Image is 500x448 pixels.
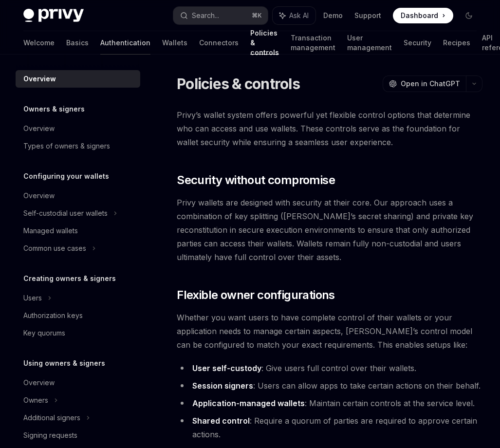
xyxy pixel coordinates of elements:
[66,31,89,55] a: Basics
[23,377,55,389] div: Overview
[173,7,268,24] button: Search...⌘K
[192,363,261,373] strong: User self-custody
[23,357,105,369] h5: Using owners & signers
[23,207,108,219] div: Self-custodial user wallets
[177,108,482,149] span: Privy’s wallet system offers powerful yet flexible control options that determine who can access ...
[177,172,335,188] span: Security without compromise
[192,381,253,391] strong: Session signers
[289,11,309,20] span: Ask AI
[16,324,140,342] a: Key quorums
[162,31,187,55] a: Wallets
[23,190,55,202] div: Overview
[23,103,85,115] h5: Owners & signers
[16,120,140,137] a: Overview
[23,412,80,424] div: Additional signers
[347,31,392,55] a: User management
[23,170,109,182] h5: Configuring your wallets
[16,137,140,155] a: Types of owners & signers
[16,427,140,444] a: Signing requests
[383,75,466,92] button: Open in ChatGPT
[404,31,431,55] a: Security
[177,75,300,93] h1: Policies & controls
[250,31,279,55] a: Policies & controls
[192,10,219,21] div: Search...
[23,73,56,85] div: Overview
[291,31,335,55] a: Transaction management
[199,31,239,55] a: Connectors
[177,396,482,410] li: : Maintain certain controls at the service level.
[16,222,140,240] a: Managed wallets
[177,287,335,303] span: Flexible owner configurations
[23,273,116,284] h5: Creating owners & signers
[100,31,150,55] a: Authentication
[401,79,460,89] span: Open in ChatGPT
[273,7,315,24] button: Ask AI
[16,307,140,324] a: Authorization keys
[23,31,55,55] a: Welcome
[23,243,86,254] div: Common use cases
[23,225,78,237] div: Managed wallets
[177,414,482,441] li: : Require a quorum of parties are required to approve certain actions.
[393,8,453,23] a: Dashboard
[23,123,55,134] div: Overview
[16,187,140,205] a: Overview
[177,196,482,264] span: Privy wallets are designed with security at their core. Our approach uses a combination of key sp...
[23,140,110,152] div: Types of owners & signers
[16,70,140,88] a: Overview
[23,9,84,22] img: dark logo
[177,311,482,352] span: Whether you want users to have complete control of their wallets or your application needs to man...
[23,310,83,321] div: Authorization keys
[192,398,305,408] strong: Application-managed wallets
[16,374,140,392] a: Overview
[23,327,65,339] div: Key quorums
[354,11,381,20] a: Support
[177,361,482,375] li: : Give users full control over their wallets.
[23,292,42,304] div: Users
[323,11,343,20] a: Demo
[252,12,262,19] span: ⌘ K
[23,394,48,406] div: Owners
[23,429,77,441] div: Signing requests
[192,416,250,426] strong: Shared control
[443,31,470,55] a: Recipes
[461,8,477,23] button: Toggle dark mode
[177,379,482,392] li: : Users can allow apps to take certain actions on their behalf.
[401,11,438,20] span: Dashboard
